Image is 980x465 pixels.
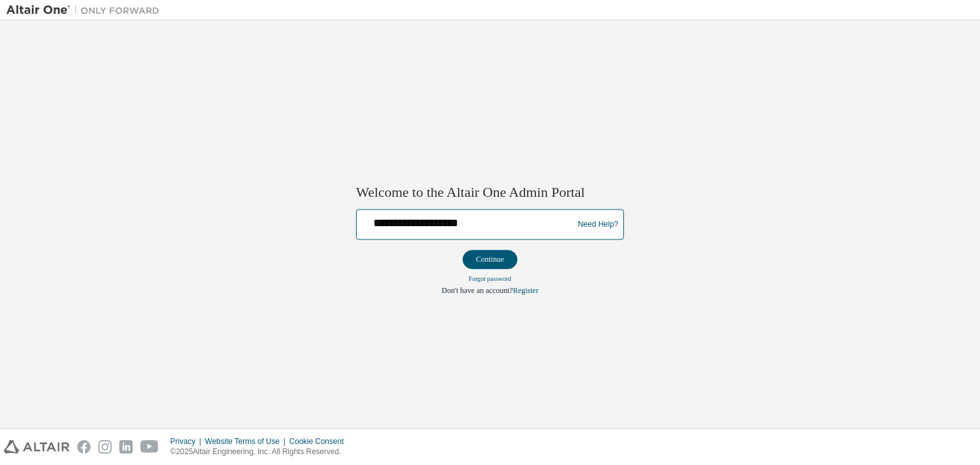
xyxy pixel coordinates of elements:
img: youtube.svg [140,440,159,454]
div: Website Terms of Use [205,436,289,447]
a: Need Help? [578,224,618,225]
img: Altair One [6,4,166,17]
a: Register [513,287,538,296]
img: linkedin.svg [119,440,133,454]
div: Cookie Consent [289,436,351,447]
img: facebook.svg [77,440,91,454]
button: Continue [463,250,517,269]
div: Privacy [170,436,205,447]
p: © 2025 Altair Engineering, Inc. All Rights Reserved. [170,447,352,457]
img: altair_logo.svg [4,440,70,454]
h2: Welcome to the Altair One Admin Portal [356,183,624,201]
a: Forgot password [469,276,512,283]
span: Don't have an account? [442,287,513,296]
img: instagram.svg [98,440,112,454]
